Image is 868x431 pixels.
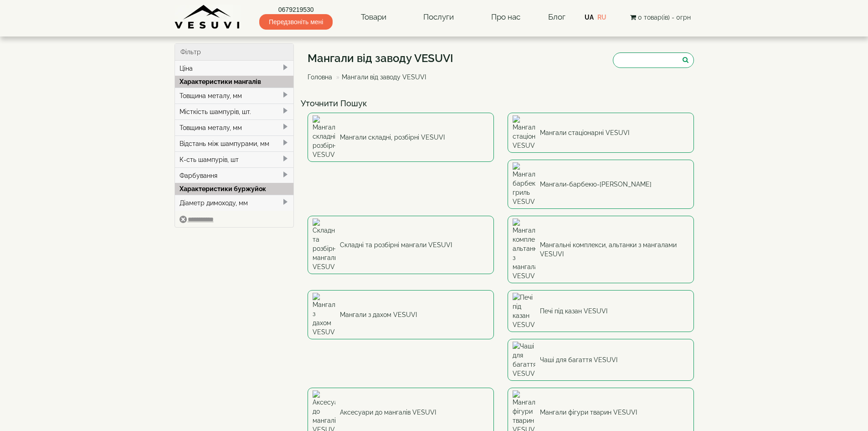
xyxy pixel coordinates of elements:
[334,73,426,82] li: Мангали від заводу VESUVI
[414,7,463,28] a: Послуги
[513,115,535,150] img: Мангали стаціонарні VESUVI
[308,52,453,64] h1: Мангали від заводу VESUVI
[175,61,294,76] div: Ціна
[597,14,606,21] a: RU
[175,88,294,104] div: Товщина металу, мм
[175,44,294,61] div: Фільтр
[508,290,694,332] a: Печі під казан VESUVI Печі під казан VESUVI
[259,14,333,30] span: Передзвоніть мені
[175,135,294,151] div: Відстань між шампурами, мм
[175,151,294,167] div: К-сть шампурів, шт
[308,216,494,274] a: Складні та розбірні мангали VESUVI Складні та розбірні мангали VESUVI
[627,12,693,22] button: 0 товар(ів) - 0грн
[308,73,332,81] a: Головна
[259,5,333,14] a: 0679219530
[175,195,294,211] div: Діаметр димоходу, мм
[513,218,535,280] img: Мангальні комплекси, альтанки з мангалами VESUVI
[508,113,694,153] a: Мангали стаціонарні VESUVI Мангали стаціонарні VESUVI
[175,167,294,183] div: Фарбування
[175,183,294,195] div: Характеристики буржуйок
[175,76,294,88] div: Характеристики мангалів
[513,342,535,378] img: Чаші для багаття VESUVI
[508,216,694,283] a: Мангальні комплекси, альтанки з мангалами VESUVI Мангальні комплекси, альтанки з мангалами VESUVI
[352,7,395,28] a: Товари
[308,113,494,162] a: Мангали складні, розбірні VESUVI Мангали складні, розбірні VESUVI
[508,160,694,209] a: Мангали-барбекю-гриль VESUVI Мангали-барбекю-[PERSON_NAME]
[308,290,494,339] a: Мангали з дахом VESUVI Мангали з дахом VESUVI
[585,14,594,21] a: UA
[313,293,335,337] img: Мангали з дахом VESUVI
[301,99,701,108] h4: Уточнити Пошук
[513,293,535,329] img: Печі під казан VESUVI
[313,115,335,159] img: Мангали складні, розбірні VESUVI
[175,119,294,135] div: Товщина металу, мм
[508,339,694,381] a: Чаші для багаття VESUVI Чаші для багаття VESUVI
[175,5,241,30] img: Завод VESUVI
[175,104,294,119] div: Місткість шампурів, шт.
[638,14,691,21] span: 0 товар(ів) - 0грн
[313,218,335,271] img: Складні та розбірні мангали VESUVI
[482,7,529,28] a: Про нас
[513,162,535,206] img: Мангали-барбекю-гриль VESUVI
[548,12,565,21] a: Блог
